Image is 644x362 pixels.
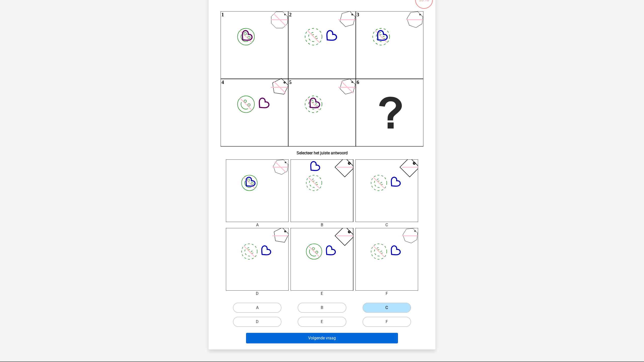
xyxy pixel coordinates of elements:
h6: Selecteer het juiste antwoord [217,147,427,155]
text: 4 [221,79,224,85]
div: F [352,291,422,297]
label: B [298,303,346,313]
label: E [298,317,346,327]
label: C [363,303,411,313]
label: F [363,317,411,327]
div: C [352,222,422,228]
div: A [222,222,292,228]
div: B [287,222,357,228]
div: D [222,291,292,297]
text: 2 [289,12,292,17]
text: 6 [357,79,359,85]
text: 5 [289,79,292,85]
div: E [287,291,357,297]
label: A [233,303,281,313]
label: D [233,317,281,327]
text: 1 [221,12,224,17]
button: Volgende vraag [246,333,398,343]
text: 3 [357,12,359,17]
